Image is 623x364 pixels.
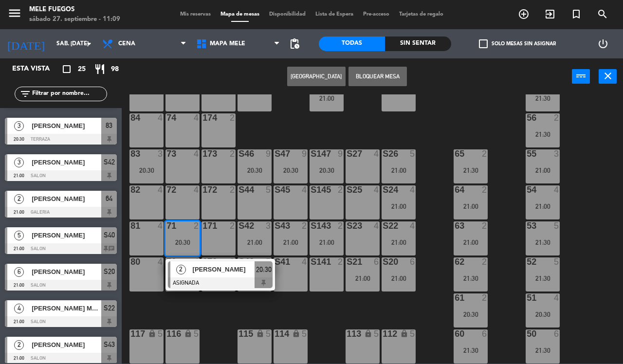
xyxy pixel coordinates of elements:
[14,158,24,167] span: 3
[526,131,560,138] div: 21:30
[158,113,164,122] div: 4
[374,221,380,230] div: 4
[31,89,107,99] input: Filtrar por nombre...
[194,113,200,122] div: 4
[194,257,200,266] div: 4
[544,8,556,20] i: exit_to_app
[570,8,582,20] i: turned_in_not
[14,194,24,204] span: 2
[230,149,236,158] div: 2
[256,329,264,338] i: lock
[130,185,131,194] div: 82
[454,203,488,210] div: 21:00
[7,6,22,20] i: menu
[130,149,131,158] div: 83
[264,12,311,17] span: Disponibilidad
[364,329,372,338] i: lock
[410,221,416,230] div: 4
[382,239,416,246] div: 21:00
[230,113,236,122] div: 2
[194,149,200,158] div: 4
[310,167,344,174] div: 20:30
[597,38,609,50] i: power_settings_new
[238,221,239,230] div: S42
[554,329,560,338] div: 6
[194,329,200,338] div: 5
[479,39,556,48] label: Solo mesas sin asignar
[32,157,101,167] span: [PERSON_NAME]
[455,293,455,302] div: 61
[597,8,608,20] i: search
[238,329,239,338] div: 115
[310,95,344,102] div: 21:00
[118,40,135,47] span: Cena
[482,149,488,158] div: 2
[166,113,167,122] div: 74
[289,38,300,50] span: pending_actions
[527,185,527,194] div: 54
[166,149,167,158] div: 73
[410,149,416,158] div: 5
[166,185,167,194] div: 72
[32,267,101,277] span: [PERSON_NAME]
[410,257,416,266] div: 6
[338,221,344,230] div: 2
[526,203,560,210] div: 21:00
[482,329,488,338] div: 6
[130,221,131,230] div: 81
[32,121,101,131] span: [PERSON_NAME]
[5,63,70,75] div: Esta vista
[238,239,272,246] div: 21:00
[104,302,115,314] span: S22
[518,8,530,20] i: add_circle_outline
[454,275,488,282] div: 21:30
[158,221,164,230] div: 4
[348,67,407,86] button: Bloquear Mesa
[166,221,167,230] div: 71
[266,329,272,338] div: 5
[454,239,488,246] div: 21:00
[184,329,192,338] i: lock
[130,257,131,266] div: 80
[482,293,488,302] div: 2
[7,6,22,24] button: menu
[238,167,272,174] div: 20:30
[158,257,164,266] div: 4
[554,257,560,266] div: 5
[287,67,346,86] button: [GEOGRAPHIC_DATA]
[394,12,448,17] span: Tarjetas de regalo
[554,293,560,302] div: 4
[176,265,186,274] span: 2
[256,264,272,275] span: 20:30
[238,149,239,158] div: S46
[374,149,380,158] div: 4
[230,221,236,230] div: 2
[302,149,308,158] div: 9
[526,347,560,354] div: 21:30
[266,185,272,194] div: 5
[575,70,587,82] i: power_input
[210,40,245,47] span: MAPA MELE
[266,221,272,230] div: 3
[455,257,455,266] div: 62
[111,64,119,75] span: 98
[311,221,311,230] div: S143
[482,221,488,230] div: 2
[338,185,344,194] div: 2
[454,347,488,354] div: 21:30
[482,257,488,266] div: 2
[338,149,344,158] div: 9
[292,329,300,338] i: lock
[410,329,416,338] div: 5
[32,194,101,204] span: [PERSON_NAME]
[319,36,385,51] div: Todas
[302,221,308,230] div: 2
